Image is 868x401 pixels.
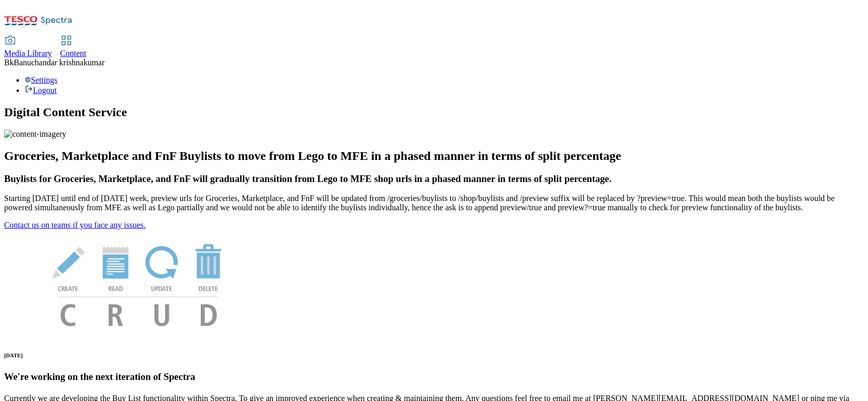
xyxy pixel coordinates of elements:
[60,49,86,58] span: Content
[4,149,864,163] h2: Groceries, Marketplace and FnF Buylists to move from Lego to MFE in a phased manner in terms of s...
[4,130,66,139] img: content-imagery
[4,352,864,358] h6: [DATE]
[4,221,146,229] a: Contact us on teams if you face any issues.
[4,371,864,382] h3: We're working on the next iteration of Spectra
[4,230,272,337] img: News Image
[4,37,52,58] a: Media Library
[4,173,864,185] h3: Buylists for Groceries, Marketplace, and FnF will gradually transition from Lego to MFE shop urls...
[25,76,58,84] a: Settings
[25,86,57,95] a: Logout
[4,58,14,67] span: Bk
[14,58,105,67] span: Banuchandar krishnakumar
[60,37,86,58] a: Content
[4,194,864,212] p: Starting [DATE] until end of [DATE] week, preview urls for Groceries, Marketplace, and FnF will b...
[4,49,52,58] span: Media Library
[4,105,864,119] h1: Digital Content Service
